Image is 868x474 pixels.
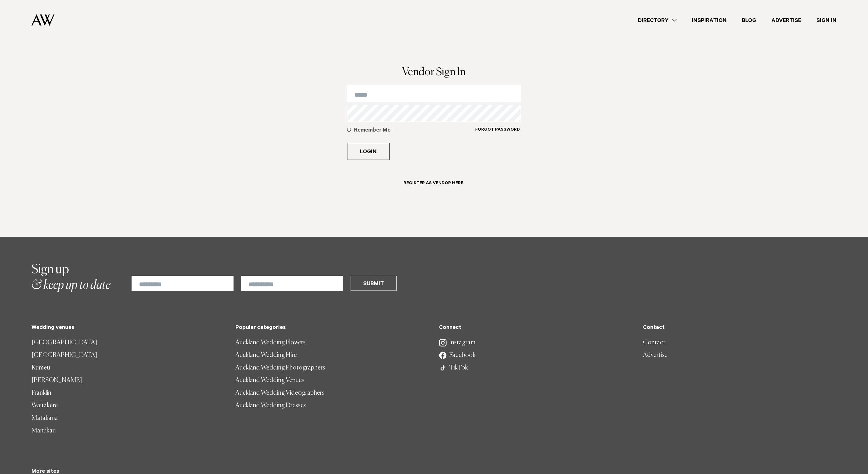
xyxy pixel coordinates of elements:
a: Instagram [439,336,633,349]
h6: Register as Vendor here. [403,181,464,187]
h2: & keep up to date [31,262,110,293]
h5: Wedding venues [31,325,225,331]
a: Kumeu [31,362,225,374]
a: Register as Vendor here. [396,175,472,195]
a: Franklin [31,387,225,399]
h6: Forgot Password [475,127,520,133]
a: [GEOGRAPHIC_DATA] [31,336,225,349]
a: Forgot Password [475,127,520,140]
a: Auckland Wedding Hire [235,349,429,362]
a: Advertise [643,349,837,362]
a: [GEOGRAPHIC_DATA] [31,349,225,362]
a: Facebook [439,349,633,362]
a: Auckland Wedding Venues [235,374,429,387]
a: Auckland Wedding Photographers [235,362,429,374]
h1: Vendor Sign In [347,67,521,78]
button: Login [347,143,390,160]
button: Submit [351,276,397,291]
a: Sign In [809,16,844,25]
a: TikTok [439,362,633,374]
a: Advertise [764,16,809,25]
span: Sign up [31,263,69,276]
a: Auckland Wedding Videographers [235,387,429,399]
a: Inspiration [684,16,734,25]
a: Blog [734,16,764,25]
h5: Contact [643,325,837,331]
a: Waitakere [31,399,225,412]
h5: Remember Me [354,127,475,134]
a: Contact [643,336,837,349]
h5: Connect [439,325,633,331]
a: Directory [630,16,684,25]
a: Auckland Wedding Dresses [235,399,429,412]
a: Matakana [31,412,225,425]
h5: Popular categories [235,325,429,331]
img: Auckland Weddings Logo [31,14,54,26]
a: Auckland Wedding Flowers [235,336,429,349]
a: [PERSON_NAME] [31,374,225,387]
a: Manukau [31,425,225,437]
